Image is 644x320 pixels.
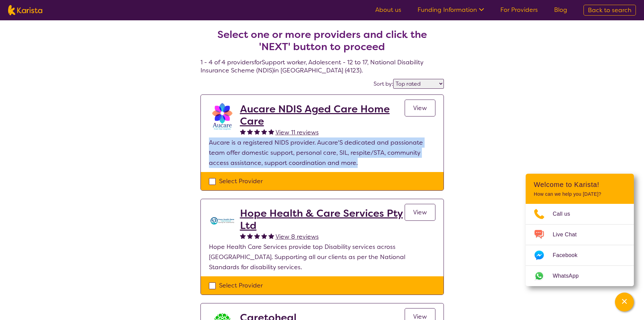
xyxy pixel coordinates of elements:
[240,207,405,232] a: Hope Health & Care Services Pty Ltd
[240,103,405,127] a: Aucare NDIS Aged Care Home Care
[526,204,634,286] ul: Choose channel
[588,6,631,14] span: Back to search
[553,230,585,240] span: Live Chat
[413,208,427,216] span: View
[583,5,636,16] a: Back to search
[553,250,586,260] span: Facebook
[247,129,253,134] img: fullstar
[209,103,236,130] img: pxtnkcyzh0s3chkr6hsj.png
[276,232,319,242] a: View 8 reviews
[261,129,267,134] img: fullstar
[276,128,319,136] span: View 11 reviews
[254,233,260,239] img: fullstar
[526,266,634,286] a: Web link opens in a new tab.
[413,104,427,112] span: View
[500,6,538,14] a: For Providers
[526,174,634,286] div: Channel Menu
[247,233,253,239] img: fullstar
[209,207,236,234] img: ts6kn0scflc8jqbskg2q.jpg
[209,242,435,272] p: Hope Health Care Services provide top Disability services across [GEOGRAPHIC_DATA]. Supporting al...
[615,293,634,312] button: Channel Menu
[418,6,484,14] a: Funding Information
[405,204,435,221] a: View
[254,129,260,134] img: fullstar
[276,127,319,137] a: View 11 reviews
[554,6,567,14] a: Blog
[276,233,319,241] span: View 8 reviews
[553,209,578,219] span: Call us
[209,137,435,168] p: Aucare is a registered NIDS provider. Aucare'S dedicated and passionate team offer domestic suppo...
[268,233,274,239] img: fullstar
[268,129,274,134] img: fullstar
[375,6,401,14] a: About us
[553,271,587,281] span: WhatsApp
[374,80,393,87] label: Sort by:
[534,191,626,197] p: How can we help you [DATE]?
[261,233,267,239] img: fullstar
[405,100,435,116] a: View
[240,233,246,239] img: fullstar
[200,12,444,74] h4: 1 - 4 of 4 providers for Support worker , Adolescent - 12 to 17 , National Disability Insurance S...
[240,129,246,134] img: fullstar
[209,28,436,53] h2: Select one or more providers and click the 'NEXT' button to proceed
[534,180,626,189] h2: Welcome to Karista!
[8,5,42,15] img: Karista logo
